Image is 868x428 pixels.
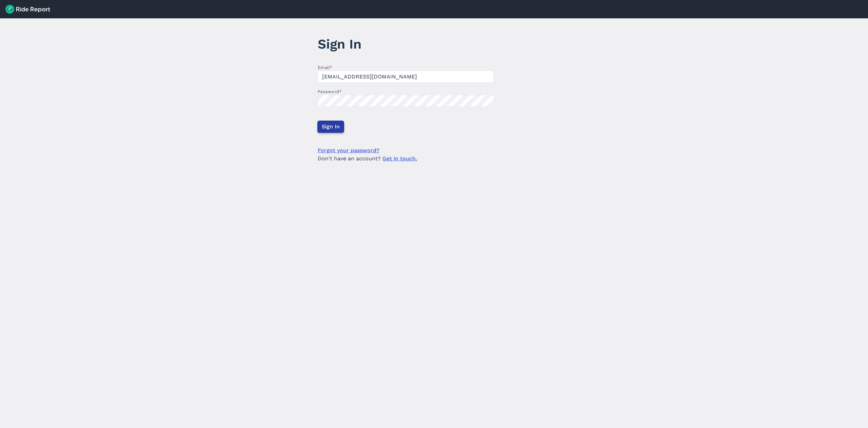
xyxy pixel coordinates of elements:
span: Don't have an account? [318,155,417,163]
img: Ride Report [5,5,50,14]
a: Forgot your password? [318,146,379,155]
button: Sign In [317,121,344,133]
span: Sign In [322,123,340,131]
h1: Sign In [318,35,494,53]
label: Password [318,88,494,95]
label: Email [318,64,494,71]
a: Get in touch. [382,155,417,162]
